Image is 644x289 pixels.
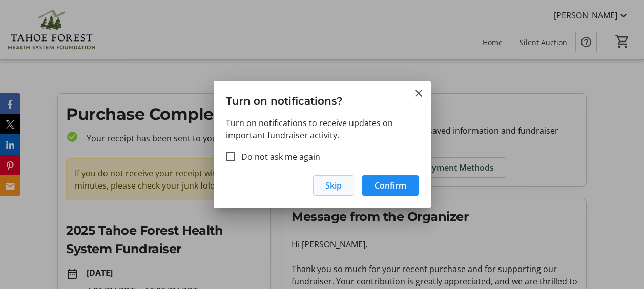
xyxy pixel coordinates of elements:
button: Confirm [362,175,419,196]
h3: Turn on notifications? [214,81,431,116]
label: Do not ask me again [235,151,320,163]
p: Turn on notifications to receive updates on important fundraiser activity. [226,117,419,141]
button: Skip [313,175,354,196]
span: Confirm [375,179,406,192]
button: Close [412,87,425,99]
span: Skip [325,179,342,192]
